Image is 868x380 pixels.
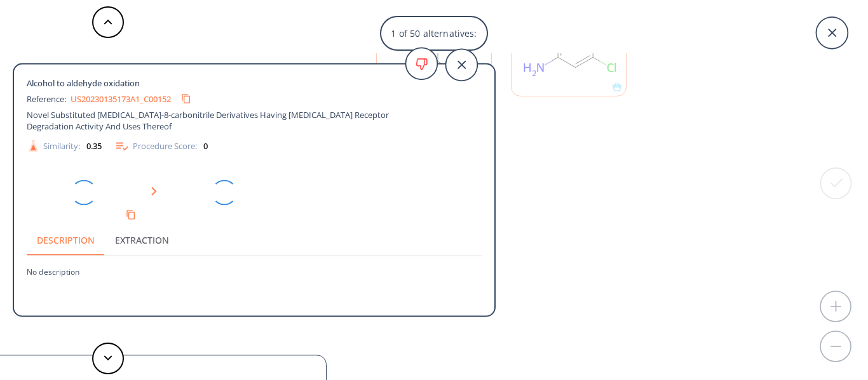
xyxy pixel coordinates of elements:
button: Copy to clipboard [176,89,196,109]
p: No description [27,256,482,277]
span: Reference: [27,93,71,104]
div: procedure tabs [27,225,482,255]
span: Alcohol to aldehyde oxidation [27,77,144,89]
div: Procedure Score: [114,138,208,154]
a: US20230135173A1_C00152 [71,95,171,103]
div: Similarity: [27,140,102,153]
button: Copy to clipboard [121,204,141,225]
button: Extraction [105,225,179,255]
div: 0 [203,142,208,150]
button: Description [27,225,105,255]
span: Novel Substituted [MEDICAL_DATA]-8-carbonitrile Derivatives Having [MEDICAL_DATA] Receptor Degrad... [27,109,436,132]
div: 0.35 [86,142,102,150]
